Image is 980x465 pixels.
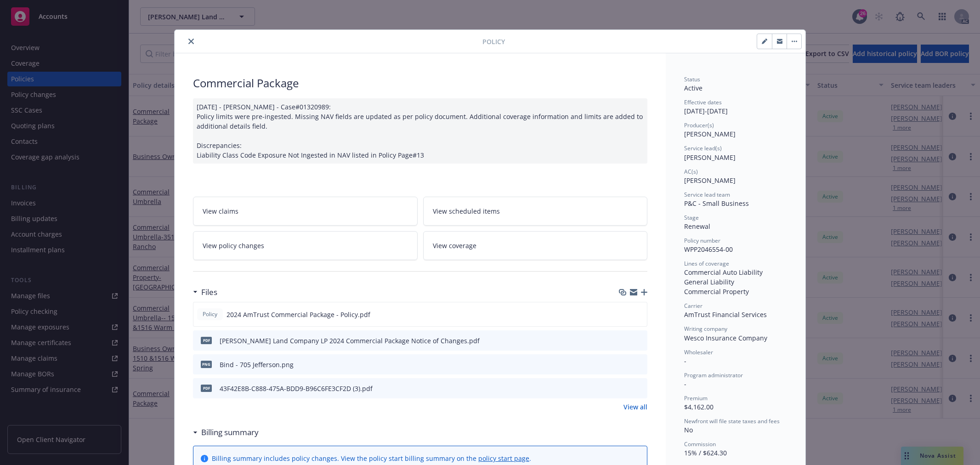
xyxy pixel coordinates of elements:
span: Service lead(s) [684,144,722,152]
span: [PERSON_NAME] [684,130,736,138]
button: download file [621,336,628,346]
span: Policy [201,310,219,318]
div: Billing summary includes policy changes. View the policy start billing summary on the . [212,454,531,463]
a: View policy changes [193,231,418,260]
span: Lines of coverage [684,260,729,267]
span: - [684,380,686,388]
span: 2024 AmTrust Commercial Package - Policy.pdf [227,310,370,319]
span: Writing company [684,325,727,333]
button: close [186,36,197,47]
span: pdf [201,385,212,391]
button: preview file [635,310,643,319]
span: png [201,361,212,368]
a: policy start page [478,454,529,463]
span: P&C - Small Business [684,199,749,208]
span: Wholesaler [684,348,713,356]
div: [DATE] - [DATE] [684,98,787,116]
div: Billing summary [193,426,259,438]
span: WPP2046554-00 [684,245,733,254]
div: Commercial Auto Liability [684,267,787,277]
span: Policy number [684,237,720,244]
div: General Liability [684,277,787,287]
span: No [684,425,693,434]
div: [DATE] - [PERSON_NAME] - Case#01320989: Policy limits were pre-ingested. Missing NAV fields are u... [193,98,647,164]
h3: Files [201,286,217,298]
div: 43F42E8B-C888-475A-BDD9-B96C6FE3CF2D (3).pdf [220,384,373,393]
button: preview file [635,384,644,393]
a: View coverage [423,231,648,260]
div: [PERSON_NAME] Land Company LP 2024 Commercial Package Notice of Changes.pdf [220,336,480,346]
span: pdf [201,337,212,344]
div: Bind - 705 Jefferson.png [220,360,294,369]
button: download file [620,310,628,319]
span: Renewal [684,222,710,231]
span: Stage [684,214,699,221]
a: View all [623,402,647,412]
span: Premium [684,394,708,402]
span: Commission [684,440,716,448]
div: Files [193,286,217,298]
span: $4,162.00 [684,403,714,411]
div: Commercial Package [193,75,647,91]
span: Carrier [684,302,702,310]
span: 15% / $624.30 [684,448,727,457]
button: download file [621,360,628,369]
span: Active [684,84,702,92]
a: View claims [193,197,418,226]
span: View claims [203,206,238,216]
span: [PERSON_NAME] [684,153,736,162]
h3: Billing summary [201,426,259,438]
span: AmTrust Financial Services [684,310,767,319]
span: Newfront will file state taxes and fees [684,417,780,425]
span: View policy changes [203,241,264,250]
span: View coverage [433,241,476,250]
span: Policy [482,37,505,46]
span: View scheduled items [433,206,500,216]
span: [PERSON_NAME] [684,176,736,185]
span: Status [684,75,700,83]
span: - [684,357,686,365]
div: Commercial Property [684,287,787,296]
span: Effective dates [684,98,722,106]
button: download file [621,384,628,393]
span: AC(s) [684,168,698,176]
span: Program administrator [684,371,743,379]
a: View scheduled items [423,197,648,226]
span: Service lead team [684,191,730,198]
button: preview file [635,336,644,346]
span: Producer(s) [684,121,714,129]
button: preview file [635,360,644,369]
span: Wesco Insurance Company [684,334,767,342]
